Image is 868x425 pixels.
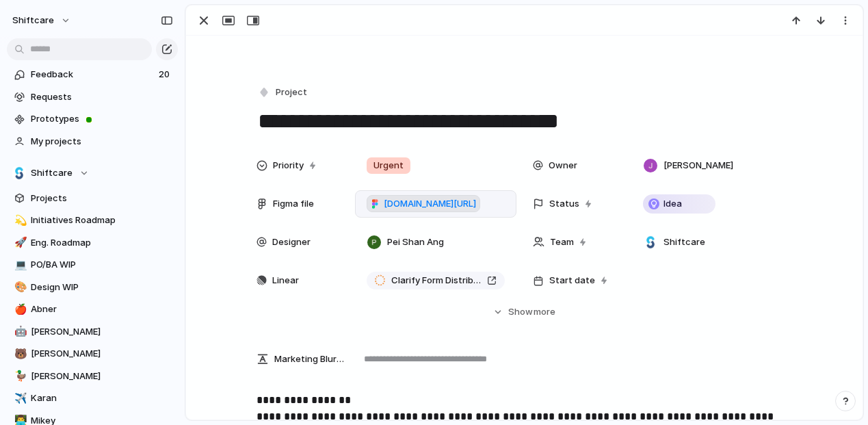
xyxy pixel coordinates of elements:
[31,325,173,339] span: [PERSON_NAME]
[384,197,476,211] span: [DOMAIN_NAME][URL]
[12,258,26,272] button: 💻
[276,86,307,99] span: Project
[31,302,173,316] span: Abner
[7,366,178,387] a: 🦆[PERSON_NAME]
[272,235,311,249] span: Designer
[31,370,173,383] span: [PERSON_NAME]
[14,257,24,273] div: 💻
[14,346,24,362] div: 🐻
[31,258,173,272] span: PO/BA WIP
[373,159,404,172] span: Urgent
[7,299,178,320] a: 🍎Abner
[272,274,299,287] span: Linear
[7,210,178,231] a: 💫Initiatives Roadmap
[31,236,173,250] span: Eng. Roadmap
[14,279,24,295] div: 🎨
[7,344,178,364] a: 🐻[PERSON_NAME]
[549,274,595,287] span: Start date
[255,83,311,103] button: Project
[7,87,178,107] a: Requests
[7,131,178,152] a: My projects
[14,213,24,229] div: 💫
[31,192,173,205] span: Projects
[257,300,793,324] button: Showmore
[367,195,480,213] a: [DOMAIN_NAME][URL]
[274,352,344,366] span: Marketing Blurb (15-20 Words)
[273,159,304,172] span: Priority
[31,135,173,149] span: My projects
[534,305,555,319] span: more
[7,277,178,298] a: 🎨Design WIP
[159,68,172,81] span: 20
[31,347,173,361] span: [PERSON_NAME]
[391,274,482,287] span: Clarify Form Distribution to Teams
[14,235,24,250] div: 🚀
[31,214,173,227] span: Initiatives Roadmap
[663,197,682,211] span: Idea
[550,235,574,249] span: Team
[508,305,533,319] span: Show
[12,14,54,27] span: shiftcare
[31,90,173,104] span: Requests
[12,236,26,250] button: 🚀
[549,197,579,211] span: Status
[31,112,173,126] span: Prototypes
[31,391,173,405] span: Karan
[7,188,178,209] a: Projects
[12,325,26,339] button: 🤖
[12,370,26,383] button: 🦆
[7,163,178,183] button: Shiftcare
[12,281,26,294] button: 🎨
[12,302,26,316] button: 🍎
[6,10,78,31] button: shiftcare
[7,109,178,129] a: Prototypes
[12,214,26,227] button: 💫
[7,255,178,275] a: 💻PO/BA WIP
[12,391,26,405] button: ✈️
[14,368,24,384] div: 🦆
[14,302,24,318] div: 🍎
[12,347,26,361] button: 🐻
[31,281,173,294] span: Design WIP
[7,388,178,409] a: ✈️Karan
[387,235,444,249] span: Pei Shan Ang
[7,64,178,85] a: Feedback20
[14,324,24,339] div: 🤖
[273,197,314,211] span: Figma file
[7,233,178,253] a: 🚀Eng. Roadmap
[7,322,178,342] a: 🤖[PERSON_NAME]
[367,272,505,289] a: Clarify Form Distribution to Teams
[31,68,155,81] span: Feedback
[549,159,577,172] span: Owner
[14,391,24,407] div: ✈️
[31,166,73,180] span: Shiftcare
[663,235,705,249] span: Shiftcare
[663,159,733,172] span: [PERSON_NAME]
